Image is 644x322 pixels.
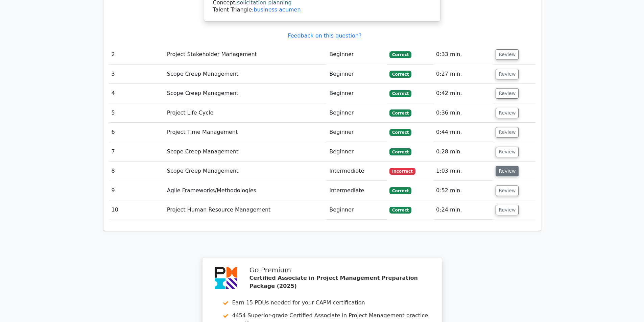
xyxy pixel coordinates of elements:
td: Beginner [327,65,387,84]
td: 1:03 min. [433,162,493,181]
button: Review [496,108,519,118]
td: Beginner [327,45,387,64]
td: Beginner [327,103,387,123]
td: 0:28 min. [433,142,493,162]
span: Correct [389,129,411,136]
td: Intermediate [327,181,387,200]
button: Review [496,185,519,196]
td: 6 [109,123,164,142]
td: 9 [109,181,164,200]
button: Review [496,166,519,176]
td: 10 [109,200,164,220]
td: Beginner [327,84,387,103]
td: 0:24 min. [433,200,493,220]
span: Incorrect [389,168,415,175]
td: 0:36 min. [433,103,493,123]
button: Review [496,88,519,99]
td: Scope Creep Management [164,65,327,84]
button: Review [496,205,519,215]
td: Beginner [327,142,387,162]
td: 0:44 min. [433,123,493,142]
span: Correct [389,148,411,155]
td: Intermediate [327,162,387,181]
td: 7 [109,142,164,162]
td: Project Life Cycle [164,103,327,123]
button: Review [496,49,519,60]
td: Project Human Resource Management [164,200,327,220]
td: Beginner [327,200,387,220]
td: 2 [109,45,164,64]
td: 0:27 min. [433,65,493,84]
td: Project Time Management [164,123,327,142]
span: Correct [389,71,411,77]
td: 3 [109,65,164,84]
button: Review [496,147,519,157]
a: Feedback on this question? [288,32,361,39]
span: Correct [389,187,411,194]
span: Correct [389,207,411,214]
td: 8 [109,162,164,181]
td: 0:52 min. [433,181,493,200]
a: business acumen [254,6,301,13]
span: Correct [389,90,411,97]
button: Review [496,127,519,138]
td: Scope Creep Management [164,162,327,181]
td: Scope Creep Management [164,142,327,162]
span: Correct [389,51,411,58]
td: Agile Frameworks/Methodologies [164,181,327,200]
td: 5 [109,103,164,123]
td: 0:33 min. [433,45,493,64]
td: 0:42 min. [433,84,493,103]
td: Project Stakeholder Management [164,45,327,64]
td: 4 [109,84,164,103]
td: Scope Creep Management [164,84,327,103]
button: Review [496,69,519,79]
span: Correct [389,109,411,116]
td: Beginner [327,123,387,142]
